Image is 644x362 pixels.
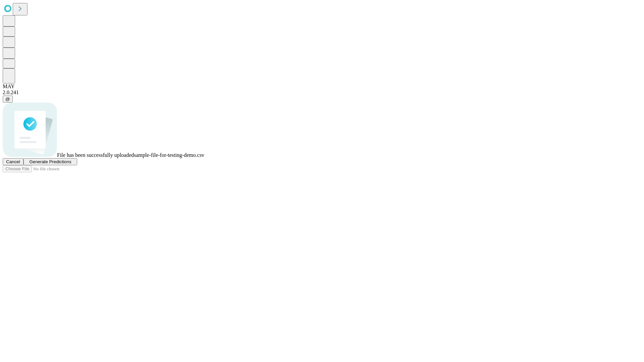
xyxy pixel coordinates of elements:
button: @ [3,96,13,103]
span: Cancel [6,159,20,164]
span: File has been successfully uploaded [57,152,134,158]
span: sample-file-for-testing-demo.csv [134,152,204,158]
div: MAY [3,83,641,89]
span: Generate Predictions [29,159,71,164]
span: @ [5,97,10,102]
button: Generate Predictions [23,158,77,165]
div: 2.0.241 [3,89,641,96]
button: Cancel [3,158,23,165]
